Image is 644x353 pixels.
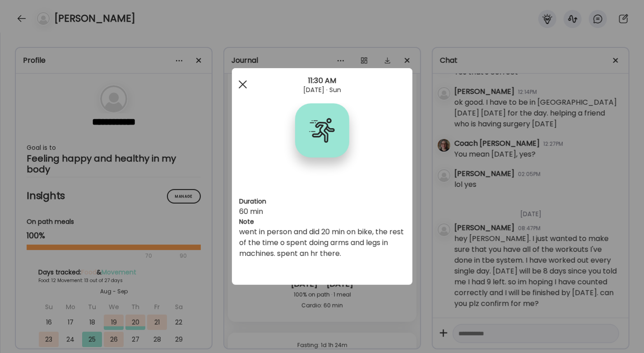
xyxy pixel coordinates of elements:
[239,197,405,206] h3: Duration
[232,86,412,93] div: [DATE] · Sun
[239,206,405,259] div: 60 min
[239,227,405,259] div: went in person and did 20 min on bike, the rest of the time o spent doing arms and legs in machin...
[239,217,405,227] h3: Note
[232,75,412,86] div: 11:30 AM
